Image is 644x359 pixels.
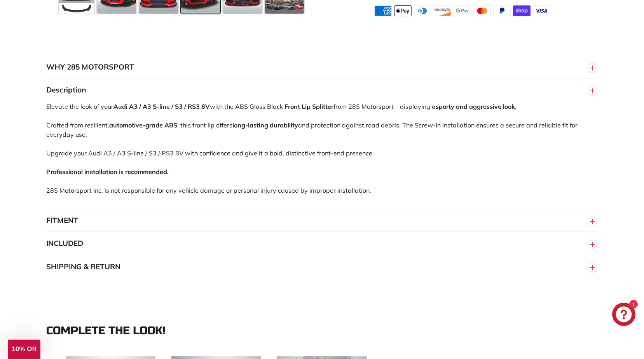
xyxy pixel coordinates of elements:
strong: Front Lip Splitter [284,103,333,110]
strong: sporty and aggressive look [436,103,515,110]
img: master [473,5,491,16]
div: 10% Off [8,340,40,359]
button: SHIPPING & RETURN [46,255,598,279]
strong: long-lasting durability [232,121,298,129]
button: FITMENT [46,209,598,232]
strong: Audi A3 / A3 S-line / S3 / RS3 8V [113,103,210,110]
div: Complete the look! [46,325,598,337]
strong: Professional installation is recommended. [46,168,169,176]
button: INCLUDED [46,232,598,255]
img: discover [434,5,451,16]
strong: automotive-grade ABS [109,121,177,129]
button: Description [46,78,598,102]
img: diners_club [414,5,431,16]
img: apple_pay [394,5,412,16]
img: visa [533,5,550,16]
button: WHY 285 MOTORSPORT [46,56,598,79]
span: 10% Off [12,345,36,353]
div: Elevate the look of your with the ABS Gloss Black from 285 Motorsport—displaying a . Crafted from... [46,102,598,209]
img: paypal [493,5,511,16]
img: shopify_pay [513,5,531,16]
inbox-online-store-chat: Shopify online store chat [610,303,638,328]
img: google_pay [454,5,471,16]
img: american_express [374,5,392,16]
